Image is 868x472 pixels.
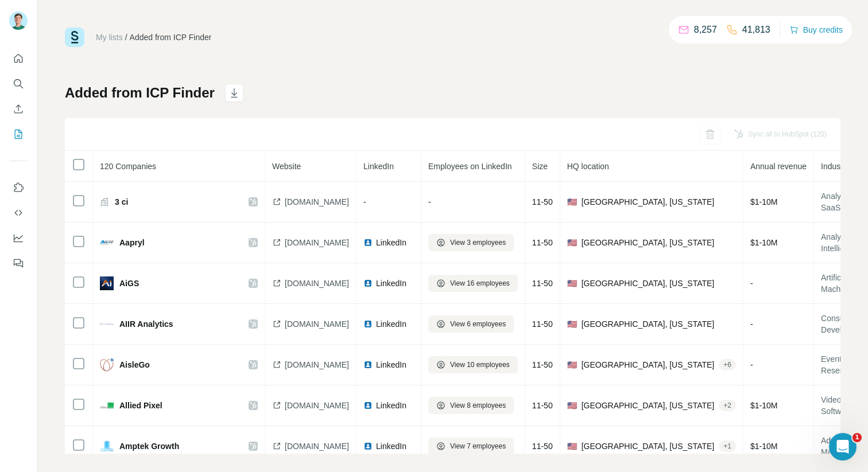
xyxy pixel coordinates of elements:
[9,177,28,198] button: Use Surfe on LinkedIn
[9,124,28,145] button: My lists
[100,276,114,290] img: company-logo
[750,279,753,288] span: -
[750,197,777,206] span: $ 1-10M
[285,318,349,330] span: [DOMAIN_NAME]
[582,400,715,411] span: [GEOGRAPHIC_DATA], [US_STATE]
[96,33,123,42] a: My lists
[582,318,715,330] span: [GEOGRAPHIC_DATA], [US_STATE]
[450,400,506,411] span: View 8 employees
[428,315,514,333] button: View 6 employees
[750,442,777,451] span: $ 1-10M
[829,433,857,461] iframe: Intercom live chat
[742,23,770,37] p: 41,813
[125,32,127,43] li: /
[582,278,715,289] span: [GEOGRAPHIC_DATA], [US_STATE]
[789,22,843,38] button: Buy credits
[376,359,406,370] span: LinkedIn
[821,162,850,171] span: Industry
[428,438,514,455] button: View 7 employees
[376,400,406,411] span: LinkedIn
[719,400,736,411] div: + 2
[567,162,609,171] span: HQ location
[428,162,512,171] span: Employees on LinkedIn
[532,319,553,329] span: 11-50
[363,279,373,288] img: LinkedIn logo
[363,360,373,369] img: LinkedIn logo
[285,440,349,452] span: [DOMAIN_NAME]
[119,318,173,330] span: AIIR Analytics
[582,440,715,452] span: [GEOGRAPHIC_DATA], [US_STATE]
[119,400,162,411] span: Allied Pixel
[119,237,145,248] span: Aapryl
[285,278,349,289] span: [DOMAIN_NAME]
[119,278,139,289] span: AiGS
[532,162,548,171] span: Size
[582,196,715,208] span: [GEOGRAPHIC_DATA], [US_STATE]
[532,197,553,206] span: 11-50
[376,237,406,248] span: LinkedIn
[376,318,406,330] span: LinkedIn
[65,84,215,102] h1: Added from ICP Finder
[9,73,28,94] button: Search
[719,441,736,451] div: + 1
[750,401,777,410] span: $ 1-10M
[130,32,212,43] div: Added from ICP Finder
[567,278,577,289] span: 🇺🇸
[376,278,406,289] span: LinkedIn
[65,28,84,47] img: Surfe Logo
[450,237,506,248] span: View 3 employees
[428,197,431,206] span: -
[567,237,577,248] span: 🇺🇸
[567,359,577,370] span: 🇺🇸
[363,401,373,410] img: LinkedIn logo
[450,360,510,370] span: View 10 employees
[428,275,518,292] button: View 16 employees
[363,238,373,247] img: LinkedIn logo
[100,162,156,171] span: 120 Companies
[582,359,715,370] span: [GEOGRAPHIC_DATA], [US_STATE]
[363,162,394,171] span: LinkedIn
[567,440,577,452] span: 🇺🇸
[852,433,862,442] span: 1
[9,99,28,119] button: Enrich CSV
[450,441,506,451] span: View 7 employees
[719,360,736,370] div: + 6
[363,319,373,329] img: LinkedIn logo
[567,400,577,411] span: 🇺🇸
[285,237,349,248] span: [DOMAIN_NAME]
[750,162,807,171] span: Annual revenue
[285,359,349,370] span: [DOMAIN_NAME]
[582,237,715,248] span: [GEOGRAPHIC_DATA], [US_STATE]
[9,202,28,223] button: Use Surfe API
[285,196,349,208] span: [DOMAIN_NAME]
[119,440,179,452] span: Amptek Growth
[285,400,349,411] span: [DOMAIN_NAME]
[567,196,577,208] span: 🇺🇸
[450,319,506,329] span: View 6 employees
[694,23,717,37] p: 8,257
[532,238,553,247] span: 11-50
[9,253,28,274] button: Feedback
[100,439,114,453] img: company-logo
[9,11,28,30] img: Avatar
[750,238,777,247] span: $ 1-10M
[750,319,753,329] span: -
[567,318,577,330] span: 🇺🇸
[363,442,373,451] img: LinkedIn logo
[100,236,114,249] img: company-logo
[428,234,514,251] button: View 3 employees
[100,358,114,372] img: company-logo
[100,322,114,326] img: company-logo
[750,360,753,369] span: -
[428,397,514,414] button: View 8 employees
[119,359,150,370] span: AisleGo
[9,228,28,248] button: Dashboard
[376,440,406,452] span: LinkedIn
[363,197,366,206] span: -
[100,399,114,412] img: company-logo
[450,278,510,288] span: View 16 employees
[532,401,553,410] span: 11-50
[532,279,553,288] span: 11-50
[532,360,553,369] span: 11-50
[272,162,301,171] span: Website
